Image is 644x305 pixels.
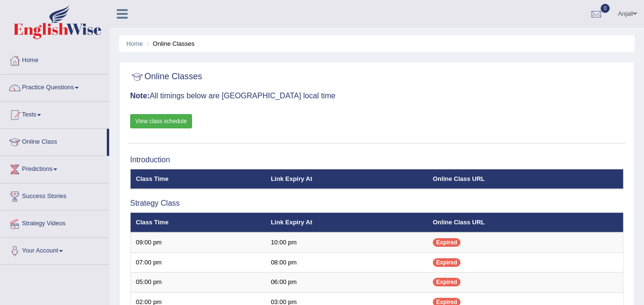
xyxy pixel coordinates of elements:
a: Predictions [0,156,109,180]
a: Online Class [0,129,107,153]
th: Online Class URL [428,212,624,232]
span: Expired [433,278,460,286]
th: Online Class URL [428,169,624,189]
h3: Strategy Class [130,199,624,208]
a: Home [126,40,143,47]
td: 10:00 pm [266,232,428,252]
span: Expired [433,258,460,267]
span: 0 [601,4,610,13]
span: Expired [433,238,460,247]
a: View class schedule [130,114,192,128]
th: Link Expiry At [266,212,428,232]
th: Class Time [131,169,266,189]
th: Link Expiry At [266,169,428,189]
th: Class Time [131,212,266,232]
h2: Online Classes [130,70,202,84]
td: 08:00 pm [266,252,428,273]
a: Strategy Videos [0,210,109,234]
a: Home [0,47,109,71]
h3: All timings below are [GEOGRAPHIC_DATA] local time [130,92,624,100]
td: 06:00 pm [266,273,428,293]
td: 09:00 pm [131,232,266,252]
a: Tests [0,102,109,126]
td: 05:00 pm [131,273,266,293]
li: Online Classes [144,39,194,48]
a: Your Account [0,238,109,262]
b: Note: [130,92,150,100]
td: 07:00 pm [131,252,266,273]
h3: Introduction [130,156,624,164]
a: Success Stories [0,183,109,207]
a: Practice Questions [0,74,109,98]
